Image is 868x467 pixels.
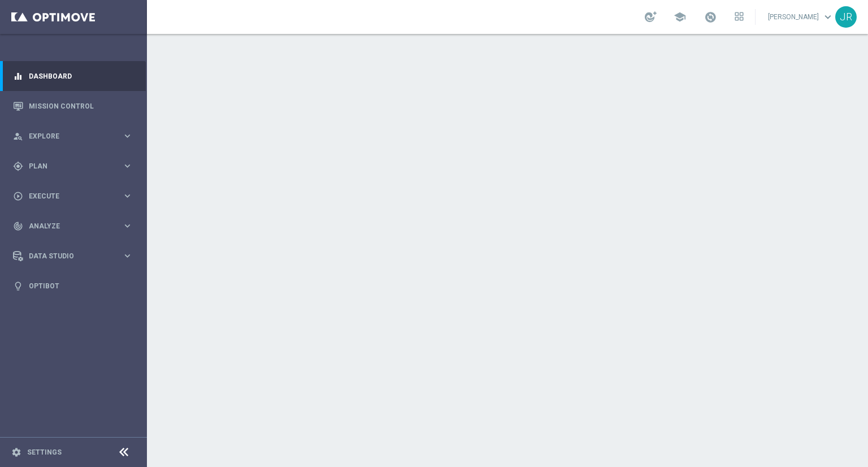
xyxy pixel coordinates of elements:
div: JR [835,6,857,28]
i: gps_fixed [13,161,23,171]
span: Execute [29,193,122,200]
span: Data Studio [29,253,122,260]
a: Settings [27,449,62,456]
button: person_search Explore keyboard_arrow_right [12,132,133,141]
span: Plan [29,163,122,170]
i: lightbulb [13,281,23,291]
div: Optibot [13,271,133,301]
i: track_changes [13,221,23,231]
i: person_search [13,131,23,141]
i: keyboard_arrow_right [122,250,133,261]
button: lightbulb Optibot [12,282,133,291]
a: Optibot [29,271,133,301]
div: Plan [13,161,122,171]
span: Analyze [29,223,122,230]
button: Mission Control [12,102,133,111]
div: Data Studio [13,251,122,261]
i: keyboard_arrow_right [122,161,133,171]
a: [PERSON_NAME]keyboard_arrow_down [767,8,835,25]
div: Dashboard [13,61,133,91]
i: play_circle_outline [13,191,23,201]
i: keyboard_arrow_right [122,220,133,231]
span: keyboard_arrow_down [822,11,834,23]
a: Dashboard [29,61,133,91]
i: keyboard_arrow_right [122,131,133,141]
i: keyboard_arrow_right [122,191,133,201]
div: Explore [13,131,122,141]
div: Execute [13,191,122,201]
span: school [674,11,686,23]
button: gps_fixed Plan keyboard_arrow_right [12,162,133,171]
i: settings [11,447,21,457]
span: Explore [29,133,122,140]
button: play_circle_outline Execute keyboard_arrow_right [12,192,133,201]
div: Mission Control [13,91,133,121]
div: Analyze [13,221,122,231]
i: equalizer [13,71,23,81]
button: equalizer Dashboard [12,72,133,81]
button: Data Studio keyboard_arrow_right [12,252,133,261]
button: track_changes Analyze keyboard_arrow_right [12,222,133,231]
a: Mission Control [29,91,133,121]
